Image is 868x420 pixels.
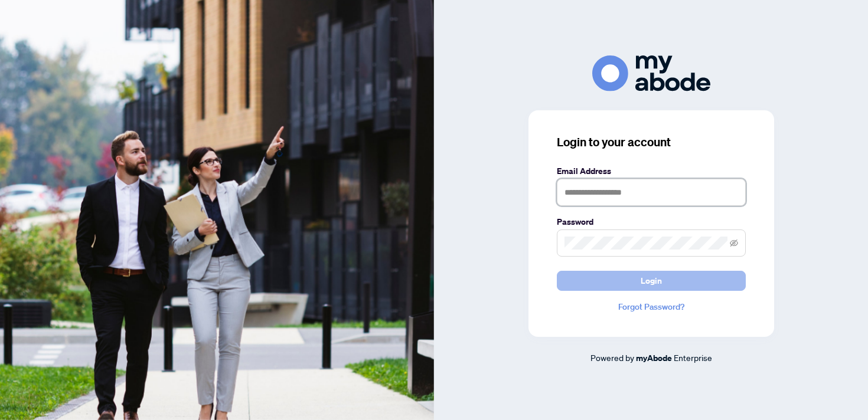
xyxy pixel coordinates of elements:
[557,300,746,313] a: Forgot Password?
[674,352,712,363] span: Enterprise
[592,55,710,91] img: ma-logo
[636,352,672,365] a: myAbode
[557,165,746,178] label: Email Address
[557,271,746,291] button: Login
[590,352,634,363] span: Powered by
[730,239,738,247] span: eye-invisible
[557,215,746,228] label: Password
[641,271,662,290] span: Login
[557,134,746,150] h3: Login to your account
